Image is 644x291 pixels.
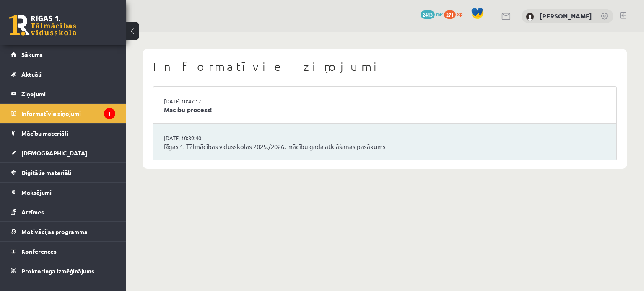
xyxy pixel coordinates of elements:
[11,183,115,202] a: Maksājumi
[11,242,115,261] a: Konferences
[21,169,71,176] span: Digitālie materiāli
[436,10,443,17] span: mP
[11,124,115,143] a: Mācību materiāli
[11,222,115,241] a: Motivācijas programma
[21,247,57,255] span: Konferences
[457,10,462,17] span: xp
[540,12,592,20] a: [PERSON_NAME]
[21,267,94,275] span: Proktoringa izmēģinājums
[21,84,115,103] legend: Ziņojumi
[11,84,115,103] a: Ziņojumi
[444,10,467,17] a: 271 xp
[11,163,115,182] a: Digitālie materiāli
[153,59,617,74] h1: Informatīvie ziņojumi
[444,10,456,19] span: 271
[21,104,115,123] legend: Informatīvie ziņojumi
[11,45,115,64] a: Sākums
[421,10,443,17] a: 2413 mP
[11,104,115,123] a: Informatīvie ziņojumi1
[11,143,115,162] a: [DEMOGRAPHIC_DATA]
[11,202,115,221] a: Atzīmes
[9,15,76,36] a: Rīgas 1. Tālmācības vidusskola
[21,70,42,78] span: Aktuāli
[164,97,227,106] a: [DATE] 10:47:17
[21,228,88,235] span: Motivācijas programma
[164,142,606,152] a: Rīgas 1. Tālmācības vidusskolas 2025./2026. mācību gada atklāšanas pasākums
[11,261,115,281] a: Proktoringa izmēģinājums
[164,134,227,142] a: [DATE] 10:39:40
[21,149,87,157] span: [DEMOGRAPHIC_DATA]
[21,183,115,202] legend: Maksājumi
[21,208,44,216] span: Atzīmes
[526,13,534,21] img: Gatis Pormalis
[11,64,115,84] a: Aktuāli
[421,10,435,19] span: 2413
[21,129,68,137] span: Mācību materiāli
[164,105,606,115] a: Mācību process!
[104,108,115,119] i: 1
[21,51,43,58] span: Sākums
